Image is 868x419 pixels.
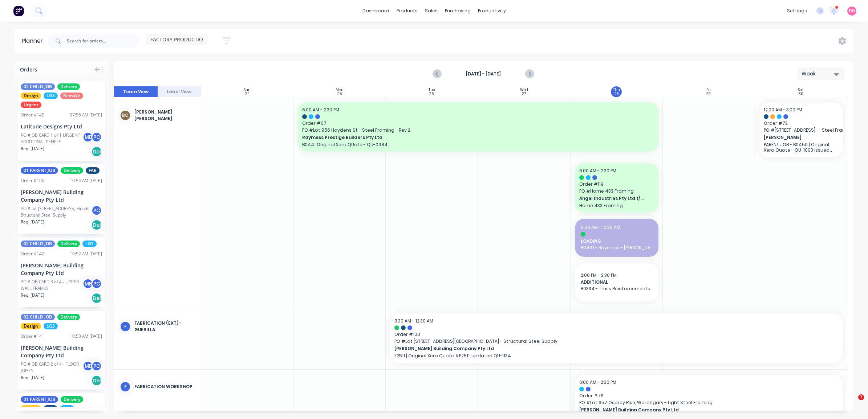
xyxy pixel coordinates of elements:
span: [PERSON_NAME] [764,134,831,141]
span: LGS [44,93,58,99]
span: [PERSON_NAME] Building Company Pty Ltd [579,407,813,413]
span: PO # Lot 956 Haydens St - Steel Framing - Rev 2 [302,127,654,133]
span: Order # 72 [764,120,839,127]
span: 2:00 PM - 2:30 PM [581,272,617,278]
p: F2511 | Original Xero Quote #F2511, updated QU-1134 [394,353,839,358]
div: 10:54 AM [DATE] [70,177,102,184]
span: Delivery [57,241,80,247]
span: LGS [82,241,97,247]
div: products [393,5,421,16]
p: B0441 Original Xero QUote - QU-0984 [302,142,654,147]
div: [PERSON_NAME] Building Company Pty Ltd [21,344,102,359]
span: LOADING [581,238,653,245]
span: ADDITIONAL [581,279,653,286]
div: Order # 142 [21,251,44,257]
div: PC [91,132,102,143]
button: Team View [114,86,158,97]
strong: [DATE] - [DATE] [447,71,520,77]
div: [PERSON_NAME] Building Company Pty Ltd [21,262,102,277]
div: Week [802,70,835,78]
a: dashboard [359,5,393,16]
div: [PERSON_NAME] Building Company Pty Ltd [21,188,102,204]
div: ME [82,132,93,143]
div: PC [91,205,102,216]
span: Delivery [57,83,80,90]
div: Mon [336,88,344,92]
div: Del [91,146,102,157]
div: PC [91,361,102,371]
div: productivity [474,5,510,16]
span: 01 PARENT JOB [21,396,58,403]
span: Req. [DATE] [21,145,44,152]
div: Order # 141 [21,333,44,340]
div: Del [91,293,102,304]
div: 10:50 AM [DATE] [70,333,102,340]
span: 02 CHILD JOB [21,314,55,320]
span: B0441 - Raymess - [PERSON_NAME], FJ, FIX & ACC. [581,245,653,251]
div: F [120,321,131,332]
span: 8:30 AM - 12:30 AM [394,318,433,324]
div: ME [82,278,93,289]
span: 02 CHILD JOB [21,241,55,247]
span: Req. [DATE] [21,219,44,225]
div: FABRICATION WORKSHOP [134,383,195,390]
div: Fri [706,88,711,92]
span: Req. [DATE] [21,374,44,381]
div: Latitude Designs Pty Ltd [21,123,102,130]
span: Delivery [57,314,80,320]
span: FAB [86,167,100,174]
div: 24 [245,92,250,96]
span: Order # 119 [579,181,654,188]
button: Label View [158,86,201,97]
div: 07:56 AM [DATE] [70,112,102,118]
span: Order # 100 [394,331,839,338]
span: DN [849,8,855,14]
span: Delivery [61,396,83,403]
span: Design [21,405,41,412]
div: F [120,381,131,392]
span: [PERSON_NAME] Building Company Pty Ltd [394,345,794,352]
span: LGS [44,323,58,329]
span: 1 [858,394,864,400]
p: Home 433 Framing [579,203,654,208]
span: 9:00 AM - 10:30 AM [581,224,620,230]
span: 12:00 AM - 3:00 PM [764,107,802,113]
span: PO # [STREET_ADDRESS] -- Steel Framing - Rev 4 [764,127,839,133]
span: 01 PARENT JOB [21,167,58,174]
span: Req. [DATE] [21,292,44,299]
div: ME [82,361,93,371]
div: PO #Lot [STREET_ADDRESS] Heads - Structural Steel Supply [21,205,93,218]
div: Order # 145 [21,112,44,118]
input: Search for orders... [67,34,139,48]
div: Sun [244,88,251,92]
div: settings [783,5,811,16]
span: Orders [20,66,37,73]
div: Tue [429,88,435,92]
div: 29 [706,92,711,96]
span: LGS [60,405,74,412]
p: PARENT JOB - B0450 | Original Xero Quote - QU-1003 issued [DATE] [764,142,839,153]
span: Design [21,93,41,99]
span: FACTORY PRODUCTION [150,36,207,43]
span: Order # 67 [302,120,654,127]
div: Del [91,375,102,386]
div: 28 [615,92,618,96]
div: 25 [337,92,342,96]
div: Sat [798,88,804,92]
span: Delivery [61,167,83,174]
div: Thu [613,88,620,92]
div: purchasing [441,5,474,16]
div: Planner [22,37,46,45]
div: BC [120,110,131,121]
span: 6:00 AM - 2:30 PM [302,107,339,113]
div: 10:52 AM [DATE] [70,251,102,257]
span: FAB [44,405,57,412]
span: Design [21,323,41,329]
span: Urgent [21,102,41,108]
span: Angel Industries Pty Ltd t/a Teeny Tiny Homes [579,195,647,202]
div: 27 [522,92,526,96]
div: sales [421,5,441,16]
div: 26 [429,92,434,96]
div: PO #JOB CARD 3 of 4 - UPPER WALL FRAMES [21,279,85,292]
span: Raymess Prestige Builders Pty Ltd [302,134,619,141]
